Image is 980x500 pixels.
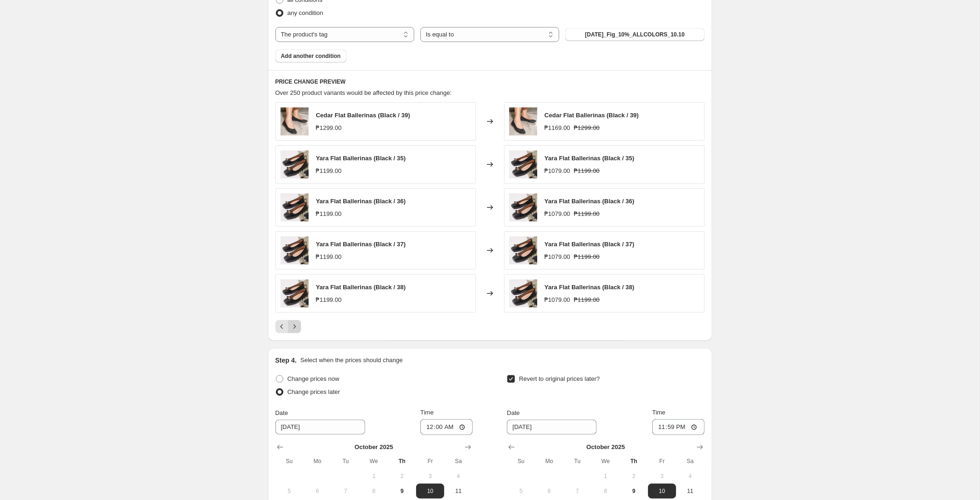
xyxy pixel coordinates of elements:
th: Sunday [275,454,303,469]
th: Tuesday [331,454,360,469]
span: Su [511,457,531,465]
button: Previous [275,320,288,333]
div: ₱1199.00 [316,252,342,262]
button: Friday October 10 2025 [648,484,676,499]
p: Select when the prices should change [300,356,403,365]
span: Sa [680,457,700,465]
span: 8 [595,487,616,495]
span: Fr [652,457,672,465]
button: Tuesday October 7 2025 [331,484,360,499]
button: Wednesday October 1 2025 [591,469,620,484]
button: Monday October 6 2025 [303,484,331,499]
span: Yara Flat Ballerinas (Black / 36) [545,198,634,205]
span: Mo [307,457,328,465]
span: [DATE]_Fig_10%_ALLCOLORS_10.10 [585,31,685,38]
button: Next [288,320,301,333]
th: Wednesday [360,454,388,469]
img: Yarashopify_80x.jpg [281,236,309,264]
strike: ₱1199.00 [574,252,600,262]
span: 4 [448,472,468,480]
span: Yara Flat Ballerinas (Black / 35) [545,155,634,162]
button: Saturday October 4 2025 [444,469,472,484]
span: Date [507,409,519,416]
button: Friday October 3 2025 [648,469,676,484]
span: 6 [539,487,560,495]
div: ₱1079.00 [545,252,570,262]
img: Yarashopify_80x.jpg [509,150,537,179]
th: Monday [535,454,563,469]
button: Today Thursday October 9 2025 [620,484,648,499]
strike: ₱1199.00 [574,209,600,219]
span: 6 [307,487,328,495]
th: Wednesday [591,454,620,469]
div: ₱1079.00 [545,166,570,176]
span: Over 250 product variants would be affected by this price change: [275,89,452,96]
th: Monday [303,454,331,469]
span: Sa [448,457,468,465]
span: any condition [288,9,324,16]
span: 8 [363,487,384,495]
span: We [595,457,616,465]
img: Yarashopify_80x.jpg [509,193,537,221]
span: 1 [363,472,384,480]
span: Change prices later [288,388,340,395]
img: Yarashopify_80x.jpg [281,279,309,307]
button: Show previous month, September 2025 [274,441,287,454]
th: Friday [648,454,676,469]
span: Cedar Flat Ballerinas (Black / 39) [545,112,639,119]
button: Add another condition [275,50,346,63]
img: CedarShopify_80x.jpg [509,107,537,136]
span: 10 [652,487,672,495]
button: Monday October 6 2025 [535,484,563,499]
span: 3 [652,472,672,480]
span: 9 [392,487,412,495]
button: Show previous month, September 2025 [505,441,518,454]
button: Show next month, November 2025 [693,441,706,454]
th: Saturday [444,454,472,469]
div: ₱1079.00 [545,209,570,219]
input: 12:00 [420,419,473,435]
span: 10 [420,487,440,495]
img: Yarashopify_80x.jpg [281,193,309,221]
span: Time [652,409,665,416]
span: Revert to original prices later? [519,375,600,382]
button: Wednesday October 8 2025 [360,484,388,499]
span: Date [275,409,288,416]
th: Saturday [676,454,704,469]
button: Sunday October 5 2025 [275,484,303,499]
span: 2 [623,472,644,480]
span: 4 [680,472,700,480]
button: Thursday October 2 2025 [620,469,648,484]
button: Saturday October 4 2025 [676,469,704,484]
span: 1 [595,472,616,480]
div: ₱1079.00 [545,295,570,305]
img: Yarashopify_80x.jpg [281,150,309,179]
th: Sunday [507,454,535,469]
button: Friday October 10 2025 [416,484,444,499]
span: Tu [567,457,588,465]
button: Thursday October 2 2025 [388,469,416,484]
span: Yara Flat Ballerinas (Black / 35) [316,155,406,162]
div: ₱1169.00 [545,123,570,133]
input: 10/9/2025 [275,420,365,435]
input: 12:00 [652,419,705,435]
span: 11 [448,487,468,495]
span: 5 [279,487,300,495]
button: Today Thursday October 9 2025 [388,484,416,499]
span: Yara Flat Ballerinas (Black / 37) [545,241,634,248]
div: ₱1199.00 [316,166,342,176]
button: Tuesday October 7 2025 [563,484,591,499]
span: We [363,457,384,465]
h2: Step 4. [275,356,297,365]
span: 11 [680,487,700,495]
button: Show next month, November 2025 [461,441,475,454]
input: 10/9/2025 [507,420,597,435]
span: Th [392,457,412,465]
span: 5 [511,487,531,495]
button: Saturday October 11 2025 [444,484,472,499]
span: Yara Flat Ballerinas (Black / 38) [545,284,634,291]
div: ₱1199.00 [316,295,342,305]
span: Th [623,457,644,465]
span: Su [279,457,300,465]
img: CedarShopify_80x.jpg [281,107,309,136]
